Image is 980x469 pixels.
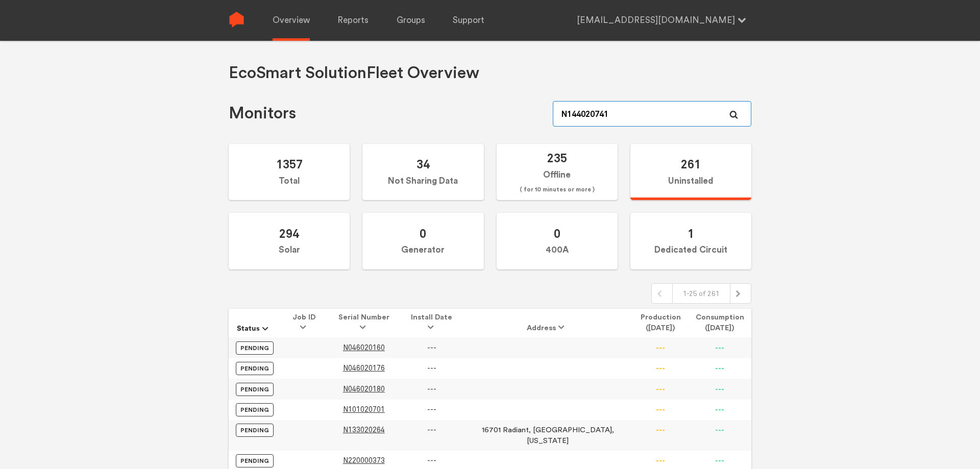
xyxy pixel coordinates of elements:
[236,341,274,355] label: Pending
[462,420,633,450] td: 16701 Radiant, [GEOGRAPHIC_DATA], [US_STATE]
[688,420,751,450] td: ---
[229,103,296,124] h1: Monitors
[547,151,567,165] span: 235
[630,144,751,201] label: Uninstalled
[236,454,274,467] label: Pending
[343,343,385,352] span: N046020160
[554,226,560,241] span: 0
[343,426,385,434] span: N133020264
[236,383,274,396] label: Pending
[688,379,751,399] td: ---
[281,309,327,337] th: Job ID
[343,426,385,434] a: N133020264
[633,400,688,420] td: ---
[362,213,483,269] label: Generator
[343,405,385,414] span: N101020701
[229,213,350,269] label: Solar
[688,400,751,420] td: ---
[427,343,436,352] span: ---
[497,144,618,201] label: Offline
[688,309,751,337] th: Consumption ([DATE])
[343,344,385,352] a: N046020160
[236,362,274,375] label: Pending
[633,379,688,399] td: ---
[553,101,751,127] input: Serial Number, job ID, name, address
[401,309,462,337] th: Install Date
[688,226,694,241] span: 1
[229,144,350,201] label: Total
[497,213,618,269] label: 400A
[633,337,688,358] td: ---
[688,358,751,379] td: ---
[343,406,385,413] a: N101020701
[462,309,633,337] th: Address
[688,337,751,358] td: ---
[427,456,436,465] span: ---
[343,457,385,464] a: N220000373
[427,426,436,434] span: ---
[427,364,436,373] span: ---
[327,309,401,337] th: Serial Number
[343,364,385,372] a: N046020176
[681,157,701,171] span: 261
[229,63,479,84] h1: EcoSmart Solution Fleet Overview
[427,405,436,414] span: ---
[343,385,385,393] a: N046020180
[427,385,436,393] span: ---
[633,420,688,450] td: ---
[279,226,299,241] span: 294
[630,213,751,269] label: Dedicated Circuit
[672,284,730,303] div: 1-25 of 261
[633,309,688,337] th: Production ([DATE])
[236,424,274,437] label: Pending
[420,226,426,241] span: 0
[520,184,595,196] span: ( for 10 minutes or more )
[229,309,281,337] th: Status
[276,157,303,171] span: 1357
[362,144,483,201] label: Not Sharing Data
[416,157,430,171] span: 34
[229,12,244,28] img: Sense Logo
[633,358,688,379] td: ---
[236,403,274,416] label: Pending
